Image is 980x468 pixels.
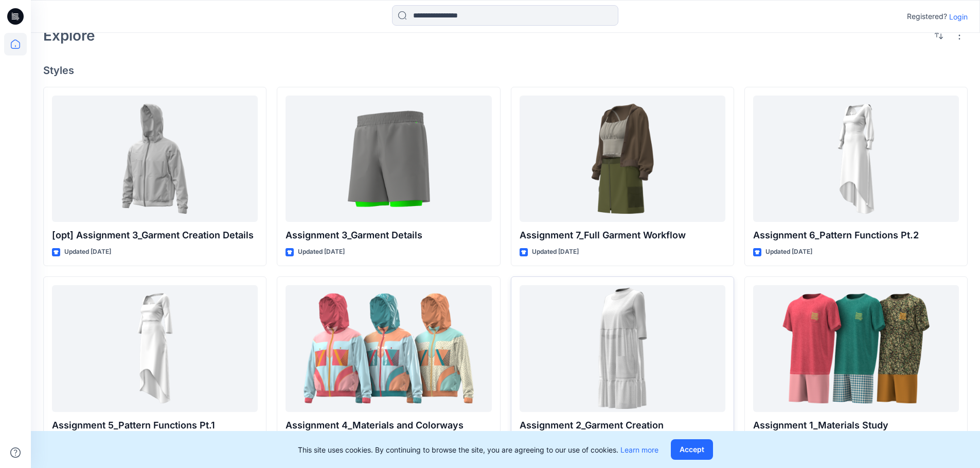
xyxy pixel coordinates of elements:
a: Assignment 5_Pattern Functions Pt.1 [52,285,258,412]
a: Assignment 4_Materials and Colorways [286,285,491,412]
p: Assignment 3_Garment Details [286,228,491,242]
a: Assignment 1_Materials Study [753,285,959,412]
button: Accept [671,439,713,460]
p: Login [949,11,968,22]
h4: Styles [43,64,968,77]
a: [opt] Assignment 3_Garment Creation Details [52,96,258,222]
a: Assignment 3_Garment Details [286,96,491,222]
h2: Explore [43,27,95,44]
a: Assignment 7_Full Garment Workflow [520,96,725,222]
p: Assignment 4_Materials and Colorways [286,418,491,433]
p: Updated [DATE] [64,247,111,257]
a: Assignment 2_Garment Creation [520,285,725,412]
p: Updated [DATE] [765,247,812,257]
p: Registered? [907,10,947,23]
p: [opt] Assignment 3_Garment Creation Details [52,228,258,242]
p: Updated [DATE] [532,247,579,257]
p: Updated [DATE] [298,247,345,257]
p: Assignment 2_Garment Creation [520,418,725,433]
p: Assignment 5_Pattern Functions Pt.1 [52,418,258,433]
a: Learn more [620,445,658,454]
p: Assignment 1_Materials Study [753,418,959,433]
a: Assignment 6_Pattern Functions Pt.2 [753,96,959,222]
p: This site uses cookies. By continuing to browse the site, you are agreeing to our use of cookies. [298,444,658,455]
p: Assignment 7_Full Garment Workflow [520,228,725,242]
p: Assignment 6_Pattern Functions Pt.2 [753,228,959,242]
